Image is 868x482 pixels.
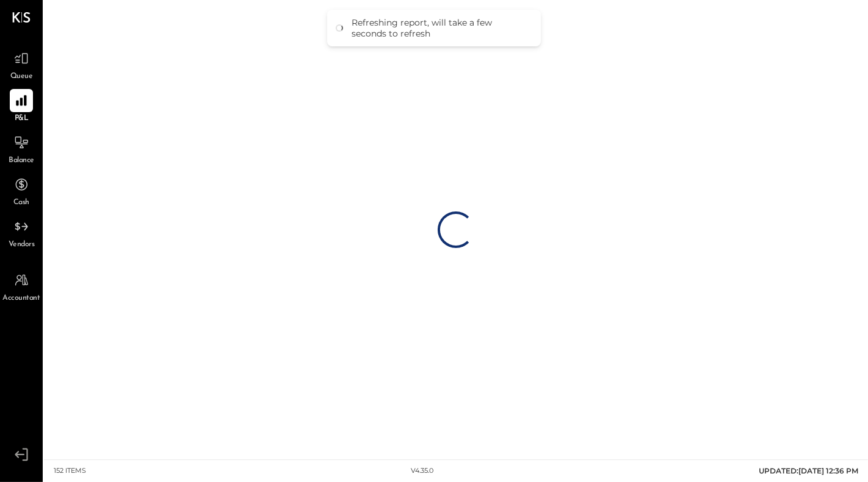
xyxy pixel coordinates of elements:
span: Balance [9,155,34,166]
a: Cash [1,173,42,208]
span: P&L [15,113,29,124]
span: Cash [13,197,29,208]
a: Vendors [1,215,42,250]
div: 152 items [54,466,86,476]
a: Balance [1,131,42,166]
a: Accountant [1,269,42,304]
a: P&L [1,89,42,124]
a: Queue [1,47,42,82]
span: Vendors [9,239,35,250]
span: Accountant [3,293,40,304]
span: Queue [10,71,33,82]
div: Refreshing report, will take a few seconds to refresh [352,17,529,39]
span: UPDATED: [DATE] 12:36 PM [759,466,858,475]
div: v 4.35.0 [411,466,434,476]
